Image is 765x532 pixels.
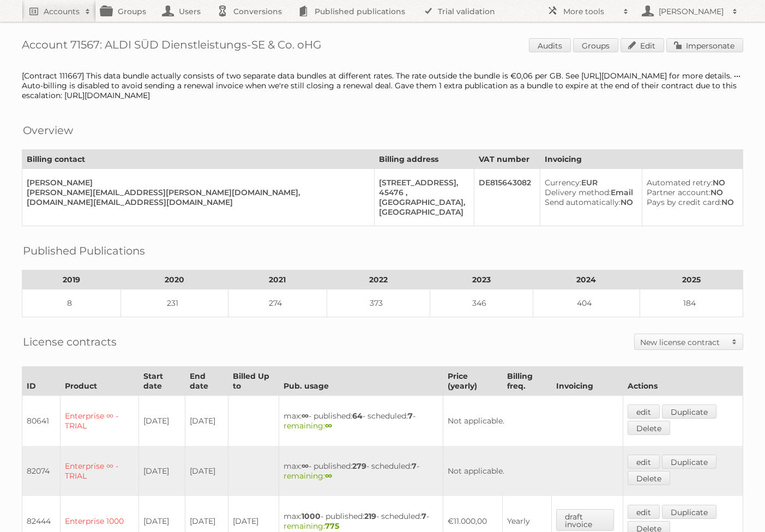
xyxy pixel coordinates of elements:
strong: 7 [421,511,426,521]
th: End date [185,367,228,396]
h2: More tools [563,6,618,17]
a: Edit [621,38,664,52]
strong: 279 [352,461,366,471]
th: Pub. usage [279,367,443,396]
h2: License contracts [23,334,117,350]
div: NO [647,188,734,197]
span: Automated retry: [647,178,713,188]
th: Start date [139,367,185,396]
a: Impersonate [666,38,743,52]
th: Price (yearly) [443,367,503,396]
strong: ∞ [325,471,332,481]
a: Audits [529,38,571,52]
a: Delete [628,421,670,435]
td: 80641 [22,396,61,446]
strong: 219 [364,511,376,521]
div: NO [545,197,633,207]
strong: ∞ [302,411,309,421]
span: Send automatically: [545,197,621,207]
h2: [PERSON_NAME] [656,6,727,17]
h1: Account 71567: ALDI SÜD Dienstleistungs-SE & Co. oHG [22,38,743,55]
td: max: - published: - scheduled: - [279,396,443,446]
span: remaining: [284,421,332,431]
div: [Contract 111667] This data bundle actually consists of two separate data bundles at different ra... [22,71,743,100]
span: Toggle [726,334,743,349]
strong: 7 [408,411,413,421]
td: 404 [533,289,640,317]
th: 2020 [121,270,228,289]
th: Invoicing [540,150,743,169]
strong: 64 [352,411,363,421]
td: Not applicable. [443,396,623,446]
td: [DATE] [185,396,228,446]
th: ID [22,367,61,396]
h2: Accounts [44,6,80,17]
td: [DATE] [139,396,185,446]
td: 346 [430,289,533,317]
td: Enterprise ∞ - TRIAL [61,396,139,446]
th: 2024 [533,270,640,289]
td: 82074 [22,446,61,496]
a: draft invoice [556,509,614,531]
span: Currency: [545,178,581,188]
div: Email [545,188,633,197]
span: Delivery method: [545,188,611,197]
div: NO [647,197,734,207]
h2: Overview [23,122,73,138]
th: Product [61,367,139,396]
td: DE815643082 [474,169,540,226]
div: EUR [545,178,633,188]
a: Duplicate [662,455,716,469]
span: Pays by credit card: [647,197,721,207]
h2: New license contract [640,337,726,348]
span: remaining: [284,521,339,531]
h2: Published Publications [23,243,145,259]
a: edit [628,455,660,469]
td: [DATE] [185,446,228,496]
th: Invoicing [551,367,623,396]
th: 2019 [22,270,121,289]
td: 274 [228,289,327,317]
div: 45476 , [379,188,465,197]
th: Actions [623,367,743,396]
th: Billing freq. [503,367,552,396]
a: Delete [628,471,670,485]
span: Partner account: [647,188,710,197]
strong: 775 [325,521,339,531]
div: [GEOGRAPHIC_DATA] [379,207,465,217]
div: NO [647,178,734,188]
span: remaining: [284,471,332,481]
td: 184 [640,289,743,317]
div: [STREET_ADDRESS], [379,178,465,188]
th: 2023 [430,270,533,289]
th: VAT number [474,150,540,169]
td: max: - published: - scheduled: - [279,446,443,496]
strong: 7 [412,461,417,471]
td: Enterprise ∞ - TRIAL [61,446,139,496]
strong: 1000 [302,511,321,521]
td: Not applicable. [443,446,623,496]
td: [DATE] [139,446,185,496]
td: 373 [327,289,430,317]
div: [GEOGRAPHIC_DATA], [379,197,465,207]
a: Groups [573,38,618,52]
td: 231 [121,289,228,317]
th: 2025 [640,270,743,289]
th: 2021 [228,270,327,289]
strong: ∞ [325,421,332,431]
strong: ∞ [302,461,309,471]
th: 2022 [327,270,430,289]
div: [PERSON_NAME] [27,178,365,188]
th: Billed Up to [228,367,279,396]
td: 8 [22,289,121,317]
a: Duplicate [662,404,716,419]
div: [PERSON_NAME][EMAIL_ADDRESS][PERSON_NAME][DOMAIN_NAME], [DOMAIN_NAME][EMAIL_ADDRESS][DOMAIN_NAME] [27,188,365,207]
a: edit [628,505,660,519]
a: edit [628,404,660,419]
a: Duplicate [662,505,716,519]
th: Billing address [375,150,474,169]
th: Billing contact [22,150,375,169]
a: New license contract [635,334,743,349]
